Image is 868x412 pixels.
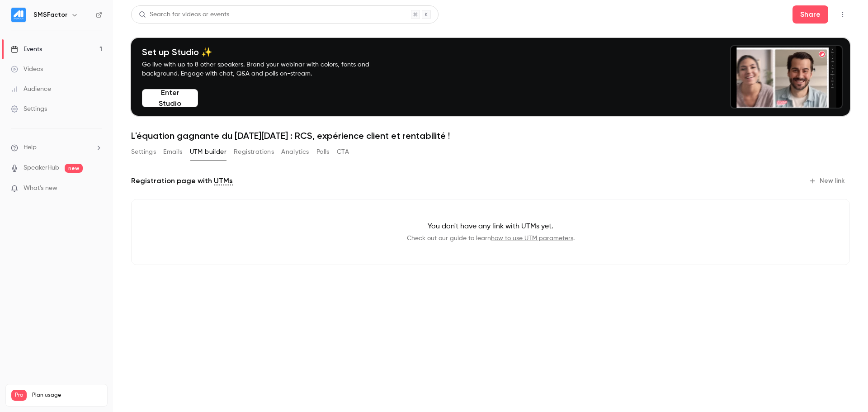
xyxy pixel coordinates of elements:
div: Domaine [47,53,70,59]
li: help-dropdown-opener [11,143,102,152]
button: Emails [163,145,182,159]
button: Analytics [281,145,309,159]
button: Share [793,5,828,24]
button: New link [805,174,850,188]
div: Domaine: [DOMAIN_NAME] [24,24,102,31]
span: Help [24,143,37,152]
p: Check out our guide to learn . [146,234,835,243]
div: Search for videos or events [139,10,229,19]
div: v 4.0.25 [25,14,44,22]
div: Videos [11,65,43,74]
button: Polls [316,145,330,159]
img: logo_orange.svg [14,14,22,22]
p: You don't have any link with UTMs yet. [146,221,835,232]
span: What's new [24,184,57,193]
button: CTA [337,145,349,159]
div: Settings [11,104,47,114]
button: Settings [131,145,156,159]
div: Mots-clés [113,53,138,59]
h6: SMSFactor [33,10,67,19]
a: UTMs [214,175,233,186]
button: UTM builder [190,145,226,159]
h4: Set up Studio ✨ [142,47,391,57]
a: SpeakerHub [24,163,59,173]
p: Registration page with [131,175,233,186]
div: Events [11,45,42,54]
div: Audience [11,85,51,94]
img: website_grey.svg [14,24,22,31]
button: Registrations [234,145,274,159]
button: Enter Studio [142,89,198,107]
img: SMSFactor [11,8,26,22]
iframe: Noticeable Trigger [91,185,102,193]
img: tab_keywords_by_traffic_grey.svg [103,52,110,60]
span: Plan usage [32,392,102,399]
a: how to use UTM parameters [491,235,573,242]
span: Pro [11,390,27,401]
span: new [65,164,83,173]
img: tab_domain_overview_orange.svg [37,52,44,60]
p: Go live with up to 8 other speakers. Brand your webinar with colors, fonts and background. Engage... [142,60,391,78]
h1: L'équation gagnante du [DATE][DATE] : RCS, expérience client et rentabilité ! [131,130,850,141]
